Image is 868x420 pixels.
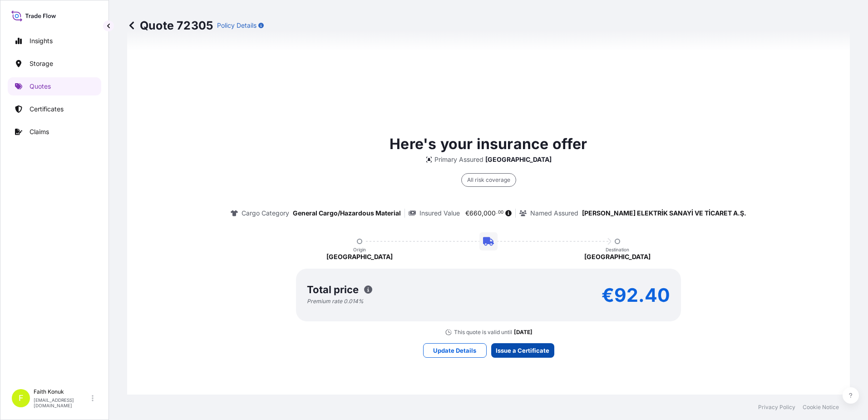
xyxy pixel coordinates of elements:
p: [PERSON_NAME] ELEKTRİK SANAYİ VE TİCARET A.Ş. [582,209,746,218]
button: Issue a Certificate [491,343,554,358]
p: [DATE] [514,329,533,336]
p: Faith Konuk [34,388,90,395]
p: Here's your insurance offer [390,133,587,155]
p: Total price [307,285,359,294]
p: Destination [606,247,629,252]
p: [GEOGRAPHIC_DATA] [326,252,393,261]
p: Cargo Category [242,209,289,218]
p: Primary Assured [434,155,483,164]
p: This quote is valid until [454,329,512,336]
span: 00 [498,211,503,214]
p: [GEOGRAPHIC_DATA] [584,252,651,261]
p: Origin [353,247,366,252]
p: Quotes [30,82,51,91]
p: Claims [30,127,49,136]
p: Insights [30,36,53,45]
span: 000 [483,210,496,216]
a: Cookie Notice [803,404,839,411]
div: All risk coverage [461,173,516,187]
p: Issue a Certificate [496,346,549,355]
p: Certificates [30,105,64,114]
span: 660 [469,210,482,216]
a: Storage [8,55,101,73]
p: Update Details [433,346,476,355]
p: [EMAIL_ADDRESS][DOMAIN_NAME] [34,397,90,408]
p: Quote 72305 [127,18,213,33]
p: €92.40 [602,288,670,302]
p: Storage [30,59,53,68]
a: Claims [8,123,101,141]
p: Premium rate 0.014 % [307,298,364,305]
p: General Cargo/Hazardous Material [293,209,401,218]
a: Quotes [8,77,101,95]
span: , [482,210,483,216]
span: F [19,394,24,403]
span: € [465,210,469,216]
a: Certificates [8,100,101,118]
a: Privacy Policy [758,404,795,411]
p: [GEOGRAPHIC_DATA] [485,155,552,164]
p: Named Assured [530,209,578,218]
span: . [496,211,498,214]
p: Insured Value [419,209,460,218]
p: Policy Details [217,21,256,30]
a: Insights [8,32,101,50]
button: Update Details [423,343,487,358]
